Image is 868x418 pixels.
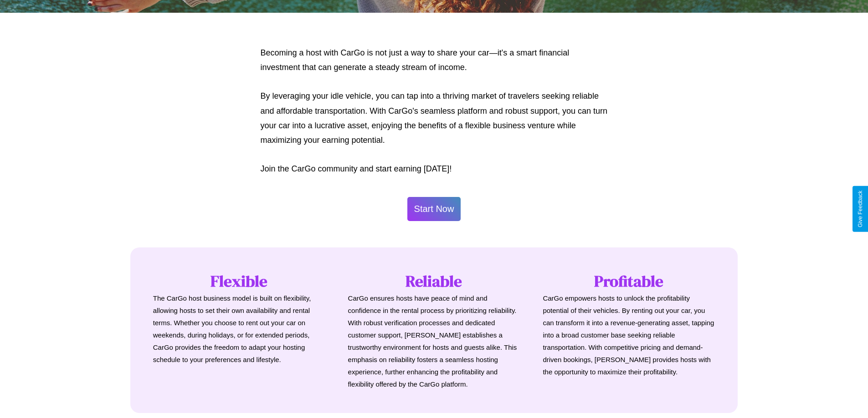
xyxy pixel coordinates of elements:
h1: Profitable [543,270,715,292]
div: Give Feedback [857,191,863,227]
button: Start Now [407,197,461,221]
p: By leveraging your idle vehicle, you can tap into a thriving market of travelers seeking reliable... [261,89,608,148]
p: CarGo empowers hosts to unlock the profitability potential of their vehicles. By renting out your... [543,292,715,378]
h1: Flexible [153,270,325,292]
p: Join the CarGo community and start earning [DATE]! [261,161,608,176]
h1: Reliable [348,270,520,292]
p: Becoming a host with CarGo is not just a way to share your car—it's a smart financial investment ... [261,45,608,75]
p: CarGo ensures hosts have peace of mind and confidence in the rental process by prioritizing relia... [348,292,520,390]
p: The CarGo host business model is built on flexibility, allowing hosts to set their own availabili... [153,292,325,366]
